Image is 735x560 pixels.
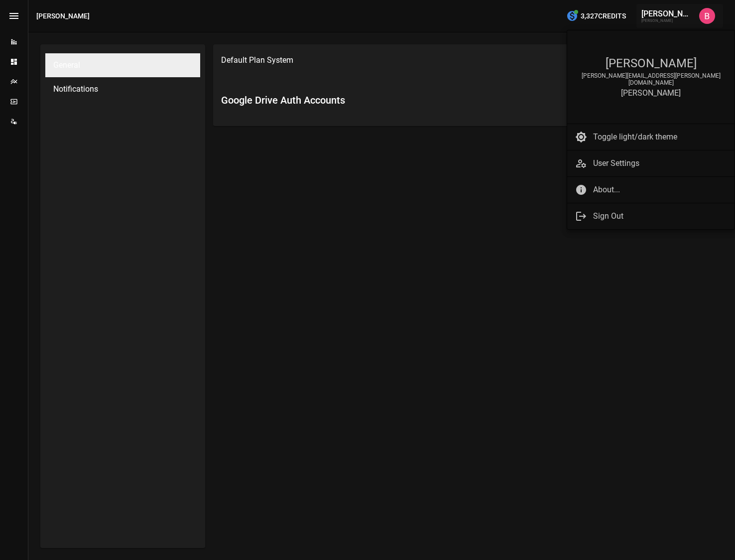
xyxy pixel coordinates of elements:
[593,184,719,196] span: About...
[593,210,719,222] span: Sign Out
[577,56,725,70] div: [PERSON_NAME]
[577,72,725,86] div: [PERSON_NAME][EMAIL_ADDRESS][PERSON_NAME][DOMAIN_NAME]
[593,157,727,169] span: User Settings
[577,88,725,98] div: [PERSON_NAME]
[593,131,719,143] span: Toggle light/dark theme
